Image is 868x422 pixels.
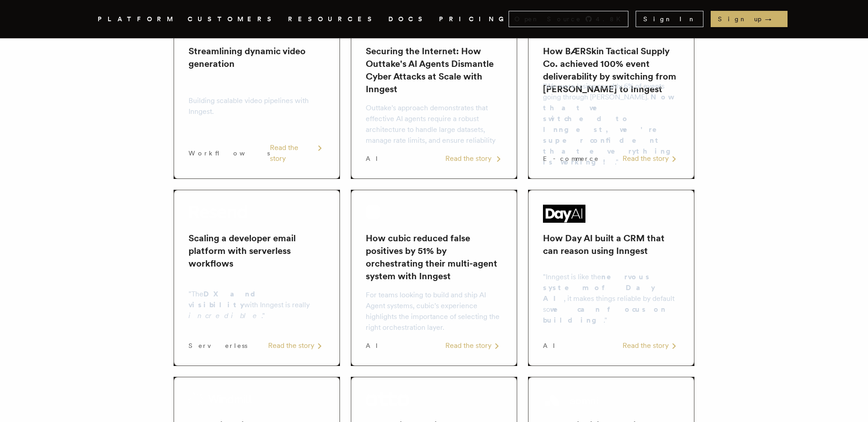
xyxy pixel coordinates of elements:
[596,14,626,23] span: 4.8 K
[189,149,270,158] span: Workflows
[188,14,277,25] a: CUSTOMERS
[288,14,377,25] button: RESOURCES
[543,232,679,257] h2: How Day AI built a CRM that can reason using Inngest
[351,190,517,366] a: cubic logoHow cubic reduced false positives by 51% by orchestrating their multi-agent system with...
[445,153,502,164] div: Read the story
[543,272,655,303] strong: nervous system of Day AI
[543,272,679,326] p: "Inngest is like the , it makes things reliable by default so ."
[189,205,247,219] img: Resend
[543,341,563,350] span: AI
[543,45,679,95] h2: How BÆRSkin Tactical Supply Co. achieved 100% event deliverability by switching from [PERSON_NAME...
[366,103,502,146] p: Outtake's approach demonstrates that effective AI agents require a robust architecture to handle ...
[514,14,581,23] span: Open Source
[366,341,386,350] span: AI
[636,11,703,27] a: Sign In
[528,190,694,366] a: Day AI logoHow Day AI built a CRM that can reason using Inngest"Inngest is like thenervous system...
[543,154,599,163] span: E-commerce
[174,190,340,366] a: Resend logoScaling a developer email platform with serverless workflows"TheDX and visibilitywith ...
[366,45,502,95] h2: Securing the Internet: How Outtake's AI Agents Dismantle Cyber Attacks at Scale with Inngest
[189,45,325,70] h2: Streamlining dynamic video generation
[366,205,380,219] img: cubic
[189,232,325,270] h2: Scaling a developer email platform with serverless workflows
[189,392,253,406] img: Windmill
[543,81,679,168] p: "We were losing roughly 6% of events going through [PERSON_NAME]. ."
[711,11,788,27] a: Sign up
[623,153,679,164] div: Read the story
[366,392,409,406] img: Otto
[388,14,428,25] a: DOCS
[268,340,325,351] div: Read the story
[189,311,261,320] em: incredible
[366,290,502,333] p: For teams looking to build and ship AI Agent systems, cubic's experience highlights the importanc...
[189,290,263,309] strong: DX and visibility
[189,95,325,117] p: Building scalable video pipelines with Inngest.
[543,93,678,166] strong: Now that we switched to Inngest, we're super confident that everything is working!
[623,340,679,351] div: Read the story
[98,14,177,25] button: PLATFORM
[445,340,502,351] div: Read the story
[439,14,509,25] a: PRICING
[543,305,666,324] strong: we can focus on building
[270,142,325,164] div: Read the story
[528,3,694,179] a: BÆRSkin Tactical Supply Co. logoHow BÆRSkin Tactical Supply Co. achieved 100% event deliverabilit...
[366,232,502,282] h2: How cubic reduced false positives by 51% by orchestrating their multi-agent system with Inngest
[543,205,585,223] img: Day AI
[189,341,247,350] span: Serverless
[174,3,340,179] a: SoundCloud logoStreamlining dynamic video generationBuilding scalable video pipelines with Innges...
[351,3,517,179] a: Outtake logoSecuring the Internet: How Outtake's AI Agents Dismantle Cyber Attacks at Scale with ...
[765,14,780,23] span: →
[189,289,325,321] p: "The with Inngest is really ."
[543,392,600,410] img: Aomni
[366,154,386,163] span: AI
